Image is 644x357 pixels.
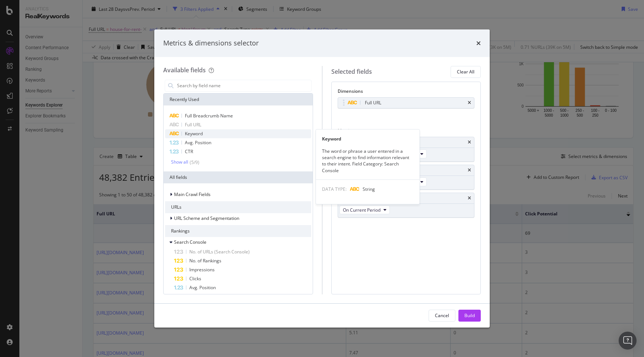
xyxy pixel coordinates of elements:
div: ( 5 / 9 ) [188,159,199,165]
div: Full URLtimes [338,97,475,108]
div: URLs [165,201,311,213]
div: modal [154,29,490,328]
div: times [468,140,471,145]
span: Avg. Position [189,284,216,291]
span: No. of Rankings [189,258,221,264]
div: Clear All [457,69,474,75]
div: Open Intercom Messenger [619,332,637,350]
button: Clear All [451,66,481,78]
div: Available fields [163,66,206,74]
div: Selected fields [331,67,372,76]
span: Keyword [185,130,203,137]
span: Main Crawl Fields [174,191,211,198]
span: No. of URLs (Search Console) [189,249,250,255]
div: times [468,168,471,173]
span: DATA TYPE: [322,186,347,192]
div: Show all [171,159,188,165]
span: Full URL [185,121,201,128]
span: URL Scheme and Segmentation [174,215,239,221]
div: times [468,196,471,200]
div: Click PotentialtimesOn Current Period [338,193,475,218]
div: Rankings [165,225,311,237]
span: Avg. Position [185,139,211,146]
div: Metrics [338,127,475,137]
input: Search by field name [176,80,311,91]
div: Metrics & dimensions selector [163,38,259,48]
button: On Current Period [340,205,390,214]
span: Impressions [189,266,215,273]
div: Cancel [435,312,449,319]
div: All fields [164,171,313,183]
span: Full Breadcrumb Name [185,113,233,119]
span: String [363,186,375,192]
button: Build [458,310,481,322]
div: times [476,38,481,48]
div: Recently Used [164,94,313,105]
div: Keyword [316,136,420,142]
span: Search Console [174,239,206,245]
span: On Current Period [343,207,381,213]
span: Clicks [189,275,201,282]
button: Cancel [429,310,455,322]
div: Build [464,312,475,319]
div: The word or phrase a user entered in a search engine to find information relevant to their intent... [316,148,420,174]
span: CTR [185,148,193,155]
div: Full URL [365,99,381,107]
div: Dimensions [338,88,475,97]
div: times [468,101,471,105]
